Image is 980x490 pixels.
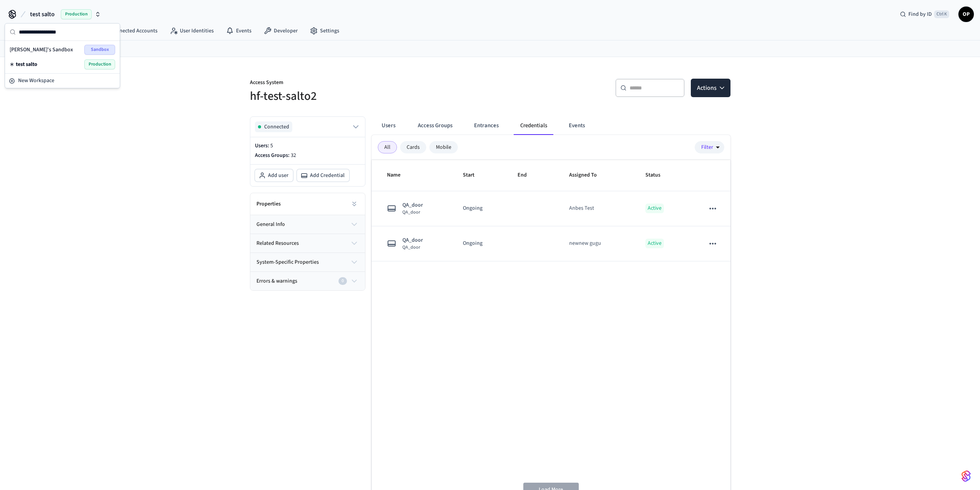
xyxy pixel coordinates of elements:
[61,9,92,19] span: Production
[164,24,220,38] a: User Identities
[256,277,297,285] span: Errors & warnings
[304,24,345,38] a: Settings
[463,204,499,212] p: Ongoing
[934,10,949,18] span: Ctrl K
[30,10,55,19] span: test salto
[894,7,955,21] div: Find by IDCtrl K
[310,172,345,179] span: Add Credential
[250,79,486,88] p: Access System
[94,24,164,38] a: Connected Accounts
[10,46,73,54] span: [PERSON_NAME]'s Sandbox
[387,169,410,181] span: Name
[255,152,360,160] p: Access Groups:
[338,277,347,285] div: 0
[16,61,37,68] span: test salto
[270,142,273,150] span: 5
[255,142,360,150] p: Users:
[691,79,730,97] button: Actions
[514,116,553,135] button: Credentials
[372,160,730,261] table: sticky table
[297,169,349,182] button: Add Credential
[6,74,119,87] button: New Workspace
[84,45,115,55] span: Sandbox
[412,116,459,135] button: Access Groups
[264,123,289,131] span: Connected
[569,204,594,212] div: Anbes Test
[375,116,402,135] button: Users
[250,88,486,104] h5: hf-test-salto2
[463,169,484,181] span: Start
[268,172,288,179] span: Add user
[256,258,319,266] span: system-specific properties
[402,209,423,216] span: QA_door
[463,239,499,248] p: Ongoing
[695,141,724,153] button: Filter
[645,169,670,181] span: Status
[250,253,365,271] button: system-specific properties
[220,24,258,38] a: Events
[258,24,304,38] a: Developer
[518,169,537,181] span: End
[5,41,120,73] div: Suggestions
[645,204,664,213] p: Active
[468,116,505,135] button: Entrances
[250,234,365,253] button: related resources
[962,470,971,482] img: SeamLogoGradient.69752ec5.svg
[256,239,299,248] span: related resources
[908,10,932,18] span: Find by ID
[378,141,397,153] div: All
[256,200,281,208] h2: Properties
[563,116,591,135] button: Events
[84,59,115,69] span: Production
[958,7,974,22] button: OP
[255,121,360,132] button: Connected
[255,169,293,182] button: Add user
[291,152,296,159] span: 32
[402,244,423,251] span: QA_door
[250,272,365,290] button: Errors & warnings0
[18,77,54,85] span: New Workspace
[569,169,607,181] span: Assigned To
[569,239,601,248] div: newnew gugu
[402,201,423,209] span: QA_door
[250,215,365,234] button: general info
[400,141,426,153] div: Cards
[959,7,973,21] span: OP
[429,141,458,153] div: Mobile
[402,236,423,244] span: QA_door
[645,239,664,248] p: Active
[256,221,285,229] span: general info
